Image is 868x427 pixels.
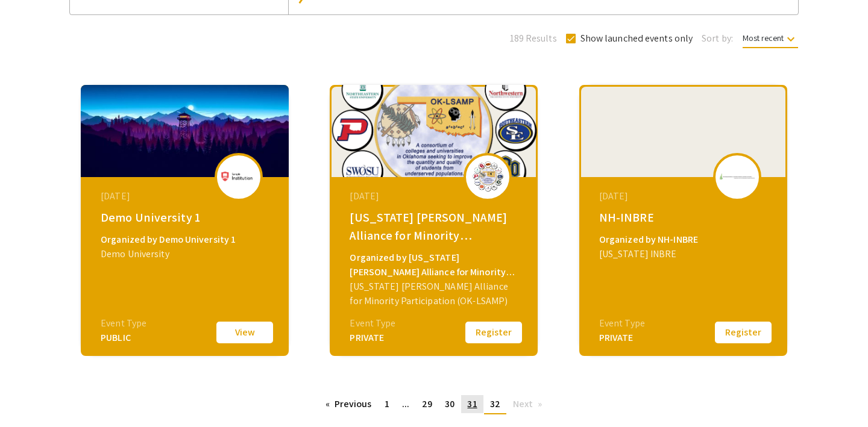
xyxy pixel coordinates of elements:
span: 30 [445,397,454,410]
div: [DATE] [599,189,770,204]
span: 189 Results [510,31,557,46]
button: Register [713,320,773,345]
img: nhinbre_eventLogo.png [719,173,755,179]
span: 31 [467,397,477,410]
div: PRIVATE [350,331,395,345]
button: View [215,320,275,345]
div: [US_STATE] [PERSON_NAME] Alliance for Minority Participation [350,208,521,245]
div: Organized by NH-INBRE [599,232,770,247]
ul: Pagination [319,395,549,414]
div: [DATE] [101,189,272,204]
img: demo1_eventLogo.png [221,171,257,182]
div: [US_STATE] INBRE [599,247,770,261]
div: PRIVATE [599,331,645,345]
div: Event Type [101,316,146,331]
div: NH-INBRE [599,208,770,226]
div: Organized by Demo University 1 [101,232,272,247]
div: Demo University 1 [101,208,272,226]
iframe: Chat [9,373,51,418]
span: 29 [422,397,432,410]
div: Event Type [599,316,645,331]
mat-icon: keyboard_arrow_down [784,32,798,46]
span: ... [402,397,409,410]
button: Most recent [733,27,808,49]
div: Demo University [101,247,272,261]
img: oklsamp_eventCoverPhoto_thumb.png [330,85,538,177]
a: Previous page [319,395,378,413]
div: Organized by [US_STATE] [PERSON_NAME] Alliance for Minority Participation [350,251,521,279]
span: Show launched events only [580,31,693,46]
span: Sort by: [702,31,733,46]
button: Register [464,320,524,345]
span: Next [513,397,533,410]
img: oklsamp_eventLogo.png [470,161,506,192]
img: demo1_eventCoverPhoto_thumb.jpg [81,85,289,177]
span: 1 [385,397,389,410]
div: [US_STATE] [PERSON_NAME] Alliance for Minority Participation (OK-LSAMP) [350,279,521,308]
span: Most recent [743,33,798,48]
span: 32 [490,397,500,410]
div: [DATE] [350,189,521,204]
div: PUBLIC [101,331,146,345]
div: Event Type [350,316,395,331]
